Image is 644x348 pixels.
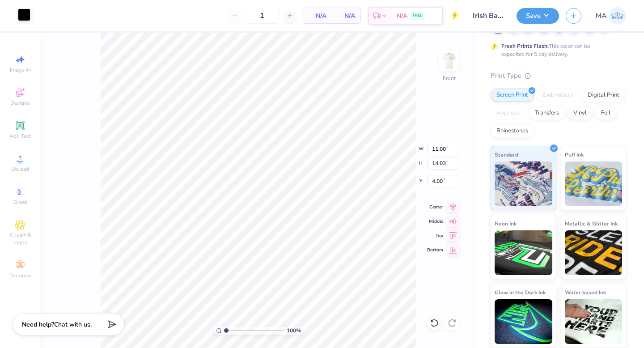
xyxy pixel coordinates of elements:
[245,8,280,24] input: – –
[54,320,92,329] span: Chat with us.
[582,89,625,102] div: Digital Print
[495,219,517,228] span: Neon Ink
[568,106,593,120] div: Vinyl
[595,106,616,120] div: Foil
[491,71,626,81] div: Print Type
[11,166,29,173] span: Upload
[397,11,407,21] span: N/A
[596,11,606,21] span: MA
[443,74,456,82] div: Front
[13,199,27,206] span: Greek
[565,150,584,159] span: Puff Ink
[565,161,623,206] img: Puff Ink
[9,132,31,140] span: Add Text
[501,42,611,58] div: This color can be expedited for 5 day delivery.
[427,247,443,253] span: Bottom
[10,66,31,73] span: Image AI
[413,13,422,19] span: FREE
[287,327,301,335] span: 100 %
[440,52,458,70] img: Front
[466,7,510,25] input: Untitled Design
[495,288,546,297] span: Glow in the Dark Ink
[565,299,623,344] img: Water based Ink
[517,8,559,24] button: Save
[427,218,443,225] span: Middle
[495,150,518,159] span: Standard
[491,89,534,102] div: Screen Print
[4,232,36,246] span: Clipart & logos
[596,7,626,25] a: MA
[495,161,552,206] img: Standard
[565,230,623,275] img: Metallic & Glitter Ink
[22,320,54,329] strong: Need help?
[10,99,30,106] span: Designs
[427,204,443,210] span: Center
[9,272,31,279] span: Decorate
[565,288,606,297] span: Water based Ink
[337,11,355,21] span: N/A
[501,42,549,50] strong: Fresh Prints Flash:
[495,230,552,275] img: Neon Ink
[491,124,534,138] div: Rhinestones
[427,233,443,239] span: Top
[309,11,326,21] span: N/A
[537,89,579,102] div: Embroidery
[491,106,526,120] div: Applique
[529,106,565,120] div: Transfers
[565,219,618,228] span: Metallic & Glitter Ink
[495,299,552,344] img: Glow in the Dark Ink
[609,7,626,25] img: Mahitha Anumola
